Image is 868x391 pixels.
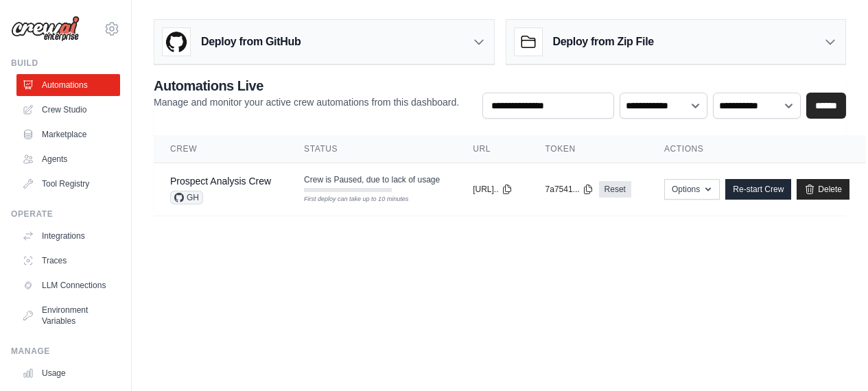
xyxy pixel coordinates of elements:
[201,34,301,50] h3: Deploy from GitHub
[16,173,120,195] a: Tool Registry
[16,123,120,145] a: Marketplace
[648,135,866,163] th: Actions
[546,184,594,195] button: 7a7541...
[154,76,459,95] h2: Automations Live
[154,95,459,109] p: Manage and monitor your active crew automations from this dashboard.
[16,250,120,272] a: Traces
[16,148,120,170] a: Agents
[16,99,120,121] a: Crew Studio
[170,176,271,187] a: Prospect Analysis Crew
[664,179,720,200] button: Options
[304,195,392,204] div: First deploy can take up to 10 minutes
[170,191,203,204] span: GH
[288,135,456,163] th: Status
[304,174,440,185] span: Crew is Paused, due to lack of usage
[11,58,120,69] div: Build
[599,181,631,198] a: Reset
[16,362,120,384] a: Usage
[456,135,528,163] th: URL
[11,209,120,220] div: Operate
[16,225,120,247] a: Integrations
[725,179,791,200] a: Re-start Crew
[154,135,288,163] th: Crew
[16,299,120,332] a: Environment Variables
[11,16,80,42] img: Logo
[163,28,190,56] img: GitHub Logo
[16,274,120,296] a: LLM Connections
[11,346,120,357] div: Manage
[553,34,654,50] h3: Deploy from Zip File
[16,74,120,96] a: Automations
[529,135,648,163] th: Token
[797,179,849,200] a: Delete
